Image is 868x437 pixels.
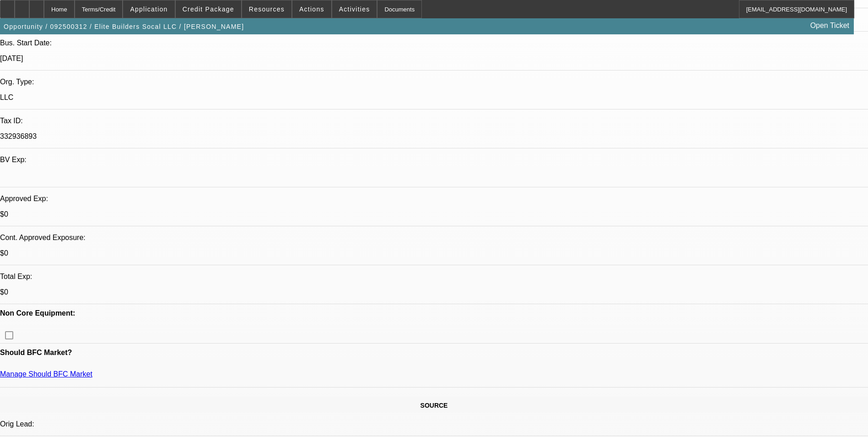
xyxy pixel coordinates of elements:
a: Open Ticket [807,18,853,33]
button: Activities [332,0,377,18]
button: Resources [242,0,291,18]
span: Actions [299,5,324,13]
span: Credit Package [183,5,234,13]
span: Opportunity / 092500312 / Elite Builders Socal LLC / [PERSON_NAME] [4,23,244,30]
span: Activities [339,5,370,13]
span: SOURCE [421,402,448,409]
button: Credit Package [176,0,241,18]
span: Resources [249,5,285,13]
span: Application [130,5,167,13]
button: Actions [292,0,331,18]
button: Application [123,0,174,18]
